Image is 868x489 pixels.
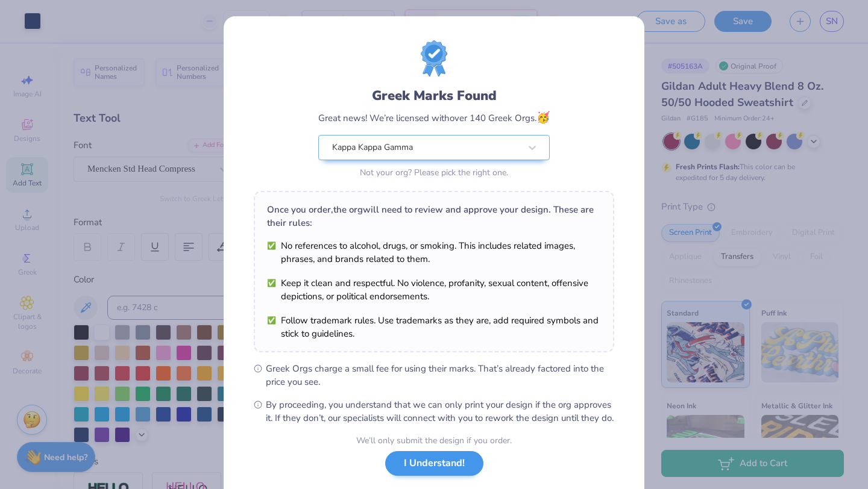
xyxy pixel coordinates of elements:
div: We’ll only submit the design if you order. [356,434,512,447]
div: Not your org? Please pick the right one. [318,166,550,179]
img: license-marks-badge.png [421,40,447,76]
button: I Understand! [385,451,483,476]
span: 🥳 [536,110,550,125]
div: Greek Marks Found [318,86,550,105]
span: By proceeding, you understand that we can only print your design if the org approves it. If they ... [266,398,614,425]
span: Greek Orgs charge a small fee for using their marks. That’s already factored into the price you see. [266,362,614,388]
div: Great news! We’re licensed with over 140 Greek Orgs. [318,110,550,126]
div: Once you order, the org will need to review and approve your design. These are their rules: [267,203,601,229]
li: No references to alcohol, drugs, or smoking. This includes related images, phrases, and brands re... [267,239,601,266]
li: Keep it clean and respectful. No violence, profanity, sexual content, offensive depictions, or po... [267,276,601,303]
li: Follow trademark rules. Use trademarks as they are, add required symbols and stick to guidelines. [267,314,601,340]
